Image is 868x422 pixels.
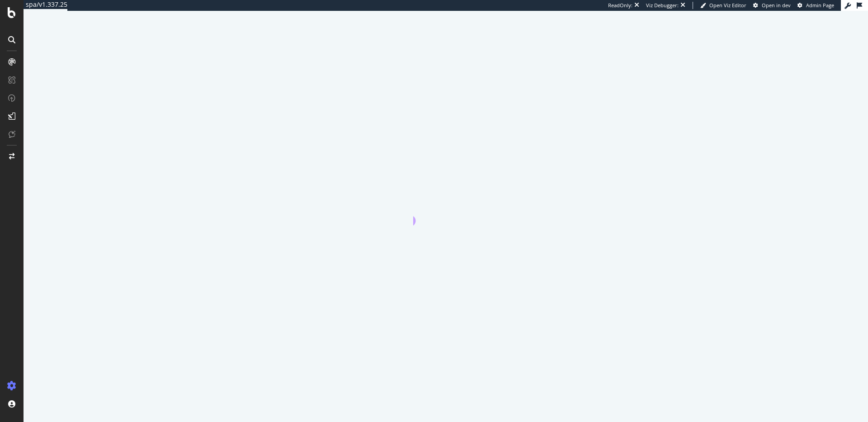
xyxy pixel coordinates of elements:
[753,2,791,9] a: Open in dev
[413,193,478,225] div: animation
[797,2,834,9] a: Admin Page
[806,2,834,9] span: Admin Page
[646,2,679,9] div: Viz Debugger:
[700,2,746,9] a: Open Viz Editor
[608,2,632,9] div: ReadOnly:
[709,2,746,9] span: Open Viz Editor
[762,2,791,9] span: Open in dev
